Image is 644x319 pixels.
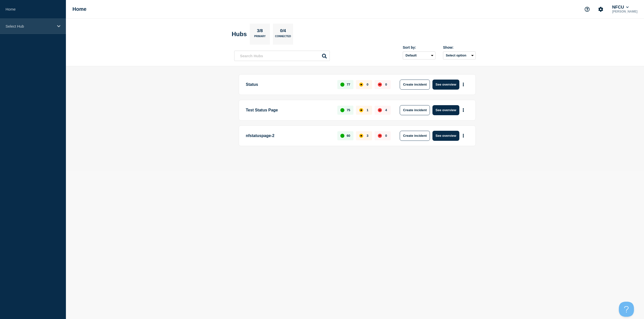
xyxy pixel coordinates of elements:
button: See overview [432,131,459,141]
p: Primary [254,35,266,40]
button: More actions [460,80,467,89]
p: Connected [275,35,291,40]
p: 1 [367,108,368,112]
p: Status [246,80,332,90]
div: down [378,83,382,87]
div: affected [359,108,363,112]
p: Select Hub [6,24,54,28]
div: down [378,134,382,138]
p: 3/8 [255,28,265,35]
p: Test Status Page [246,105,332,115]
button: See overview [432,80,459,90]
button: Create incident [400,105,430,115]
p: nfstatuspage-2 [246,131,332,141]
div: Show: [443,45,476,49]
button: Select option [443,51,476,59]
p: 4 [385,108,387,112]
h2: Hubs [232,31,247,38]
button: More actions [460,131,467,140]
p: 77 [347,83,350,86]
p: 0 [367,83,368,86]
button: More actions [460,105,467,115]
div: up [340,134,344,138]
button: Create incident [400,131,430,141]
div: affected [359,134,363,138]
button: Account settings [595,4,606,15]
p: 0 [385,83,387,86]
div: up [340,83,344,87]
div: Sort by: [403,45,435,49]
button: See overview [432,105,459,115]
p: 60 [347,134,350,138]
iframe: Help Scout Beacon - Open [619,302,634,317]
p: [PERSON_NAME] [611,10,638,13]
button: Create incident [400,80,430,90]
button: NFCU [611,5,630,10]
button: Support [582,4,592,15]
div: up [340,108,344,112]
div: down [378,108,382,112]
p: 0 [385,134,387,138]
h1: Home [72,6,87,12]
div: affected [359,83,363,87]
select: Sort by [403,51,435,59]
p: 0/4 [278,28,288,35]
p: 3 [367,134,368,138]
input: Search Hubs [234,51,330,61]
p: 75 [347,108,350,112]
